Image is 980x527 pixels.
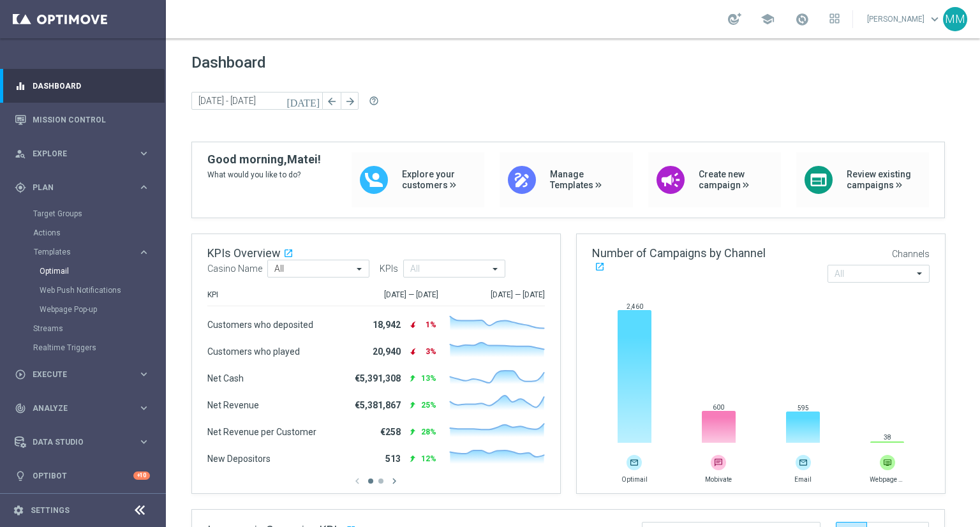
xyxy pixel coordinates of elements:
[33,438,138,446] span: Data Studio
[14,471,151,481] button: lightbulb Optibot +10
[138,246,150,258] i: keyboard_arrow_right
[40,262,165,281] div: Optimail
[33,405,138,412] span: Analyze
[33,69,150,103] a: Dashboard
[15,80,26,92] i: equalizer
[14,437,151,447] button: Data Studio keyboard_arrow_right
[15,148,138,160] div: Explore
[33,184,138,191] span: Plan
[15,470,26,482] i: lightbulb
[33,323,133,334] a: Streams
[15,69,150,103] div: Dashboard
[33,242,165,319] div: Templates
[15,369,138,380] div: Execute
[138,368,150,380] i: keyboard_arrow_right
[14,403,151,413] button: track_changes Analyze keyboard_arrow_right
[928,12,942,26] span: keyboard_arrow_down
[15,182,138,193] div: Plan
[40,285,133,295] a: Web Push Notifications
[31,507,70,514] a: Settings
[33,209,133,219] a: Target Groups
[15,459,150,493] div: Optibot
[14,182,151,193] button: gps_fixed Plan keyboard_arrow_right
[866,10,943,29] a: [PERSON_NAME]keyboard_arrow_down
[14,115,151,125] button: Mission Control
[40,281,165,300] div: Web Push Notifications
[15,182,26,193] i: gps_fixed
[33,103,150,137] a: Mission Control
[133,471,150,480] div: +10
[943,7,967,31] div: MM
[14,149,151,159] button: person_search Explore keyboard_arrow_right
[15,403,138,414] div: Analyze
[40,300,165,319] div: Webpage Pop-up
[15,436,138,448] div: Data Studio
[33,371,138,378] span: Execute
[33,223,165,242] div: Actions
[40,304,133,315] a: Webpage Pop-up
[761,12,775,26] span: school
[33,338,165,357] div: Realtime Triggers
[33,228,133,238] a: Actions
[14,369,151,380] button: play_circle_outline Execute keyboard_arrow_right
[13,505,24,516] i: settings
[33,204,165,223] div: Target Groups
[34,248,138,256] div: Templates
[33,150,138,158] span: Explore
[15,148,26,160] i: person_search
[14,81,151,91] button: equalizer Dashboard
[33,459,133,493] a: Optibot
[138,181,150,193] i: keyboard_arrow_right
[15,403,26,414] i: track_changes
[138,147,150,160] i: keyboard_arrow_right
[40,266,133,276] a: Optimail
[138,436,150,448] i: keyboard_arrow_right
[138,402,150,414] i: keyboard_arrow_right
[15,103,150,137] div: Mission Control
[33,343,133,353] a: Realtime Triggers
[34,248,125,256] span: Templates
[33,319,165,338] div: Streams
[15,369,26,380] i: play_circle_outline
[33,247,151,257] button: Templates keyboard_arrow_right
